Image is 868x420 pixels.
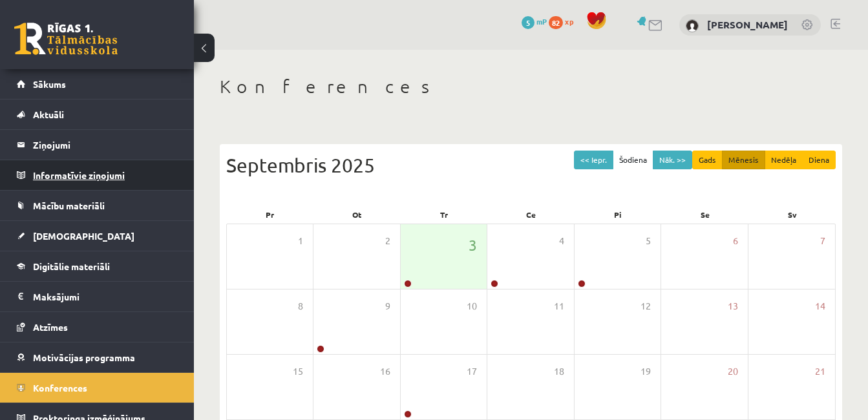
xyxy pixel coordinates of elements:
[802,151,836,169] button: Diena
[17,373,178,403] a: Konferences
[815,299,825,313] span: 14
[385,234,390,248] span: 2
[613,151,653,169] button: Šodiena
[686,19,699,32] img: Ksenija Alne
[33,282,178,311] legend: Maksājumi
[469,234,477,256] span: 3
[536,16,547,26] span: mP
[385,299,390,313] span: 9
[33,78,66,90] span: Sākums
[728,364,738,379] span: 20
[400,205,487,224] div: Tr
[554,299,564,313] span: 11
[33,230,134,242] span: [DEMOGRAPHIC_DATA]
[17,251,178,281] a: Digitālie materiāli
[17,221,178,251] a: [DEMOGRAPHIC_DATA]
[765,151,803,169] button: Nedēļa
[575,205,662,224] div: Pi
[554,364,564,379] span: 18
[559,234,564,248] span: 4
[33,160,178,190] legend: Informatīvie ziņojumi
[467,299,477,313] span: 10
[33,200,105,211] span: Mācību materiāli
[722,151,765,169] button: Mēnesis
[549,16,580,26] a: 82 xp
[17,160,178,190] a: Informatīvie ziņojumi
[17,100,178,129] a: Aktuāli
[646,234,651,248] span: 5
[728,299,738,313] span: 13
[33,130,178,160] legend: Ziņojumi
[549,16,563,29] span: 82
[522,16,547,26] a: 5 mP
[17,130,178,160] a: Ziņojumi
[380,364,390,379] span: 16
[574,151,613,169] button: << Iepr.
[17,69,178,99] a: Sākums
[226,151,836,180] div: Septembris 2025
[748,205,836,224] div: Sv
[640,299,651,313] span: 12
[522,16,535,29] span: 5
[467,364,477,379] span: 17
[733,234,738,248] span: 6
[14,23,118,55] a: Rīgas 1. Tālmācības vidusskola
[220,76,842,98] h1: Konferences
[565,16,573,26] span: xp
[653,151,692,169] button: Nāk. >>
[815,364,825,379] span: 21
[662,205,749,224] div: Se
[33,382,87,394] span: Konferences
[226,205,313,224] div: Pr
[17,282,178,311] a: Maksājumi
[17,191,178,220] a: Mācību materiāli
[33,109,64,120] span: Aktuāli
[33,260,110,272] span: Digitālie materiāli
[820,234,825,248] span: 7
[17,312,178,342] a: Atzīmes
[298,234,303,248] span: 1
[487,205,575,224] div: Ce
[33,352,135,363] span: Motivācijas programma
[707,18,788,31] a: [PERSON_NAME]
[692,151,723,169] button: Gads
[640,364,651,379] span: 19
[313,205,401,224] div: Ot
[293,364,303,379] span: 15
[33,321,68,333] span: Atzīmes
[298,299,303,313] span: 8
[17,342,178,372] a: Motivācijas programma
